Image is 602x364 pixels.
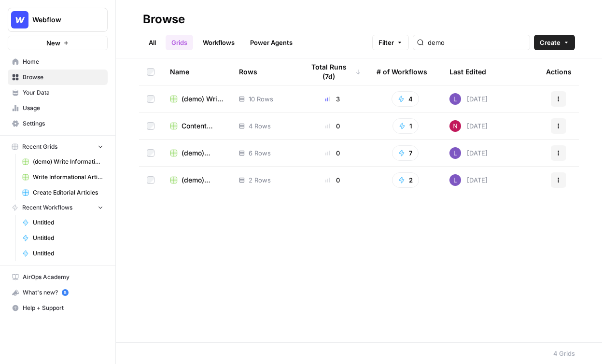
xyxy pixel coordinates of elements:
a: Write Informational Article [18,169,108,185]
div: # of Workflows [377,58,427,85]
span: Recent Grids [22,142,57,151]
span: (demo) Generate AEO Scorecard [182,175,224,185]
a: Power Agents [244,35,298,50]
button: Create [534,35,575,50]
span: 4 Rows [249,121,271,131]
img: rn7sh892ioif0lo51687sih9ndqw [449,174,461,186]
span: Settings [23,119,103,128]
button: 7 [392,145,419,161]
a: Untitled [18,230,108,246]
img: 809rsgs8fojgkhnibtwc28oh1nli [449,120,461,132]
div: Rows [239,58,257,85]
a: Grids [166,35,193,50]
span: 6 Rows [249,148,271,158]
div: 0 [304,175,361,185]
a: Usage [8,100,108,116]
span: 10 Rows [249,94,273,104]
span: Untitled [33,234,103,242]
span: 2 Rows [249,175,271,185]
div: Browse [143,12,185,27]
span: Create Editorial Articles [33,188,103,197]
button: 4 [392,91,419,107]
span: Webflow [32,15,91,25]
a: AirOps Academy [8,269,108,285]
span: (demo) Write Informational Article [182,94,224,104]
img: rn7sh892ioif0lo51687sih9ndqw [449,147,461,159]
span: Your Data [23,88,103,97]
div: [DATE] [449,120,488,132]
div: Actions [546,58,572,85]
a: Browse [8,70,108,85]
a: (demo) Write Informational Article [170,94,224,104]
a: Content Refresh Article (Demo Grid) [170,121,224,131]
a: Untitled [18,246,108,261]
span: Help + Support [23,304,103,312]
a: 5 [62,289,69,296]
a: Untitled [18,215,108,230]
img: rn7sh892ioif0lo51687sih9ndqw [449,93,461,105]
span: Home [23,57,103,66]
div: 4 Grids [553,349,575,358]
button: What's new? 5 [8,285,108,300]
text: 5 [64,290,66,295]
div: Last Edited [449,58,486,85]
span: (demo) Write Informational Article [33,157,103,166]
img: Webflow Logo [11,11,28,28]
span: Content Refresh Article (Demo Grid) [182,121,224,131]
button: 1 [392,118,419,134]
span: New [46,38,60,48]
div: What's new? [8,285,107,300]
span: Untitled [33,218,103,227]
a: All [143,35,162,50]
div: [DATE] [449,93,488,105]
button: Filter [372,35,409,50]
a: Settings [8,116,108,131]
button: Workspace: Webflow [8,8,108,32]
span: AirOps Academy [23,273,103,281]
div: [DATE] [449,147,488,159]
span: Usage [23,104,103,112]
a: Your Data [8,85,108,100]
span: Recent Workflows [22,203,72,212]
span: Write Informational Article [33,173,103,182]
a: Create Editorial Articles [18,185,108,200]
div: Total Runs (7d) [304,58,361,85]
span: (demo) Refresh Article Content & Analysis [182,148,224,158]
div: [DATE] [449,174,488,186]
button: Recent Workflows [8,200,108,215]
div: 0 [304,121,361,131]
button: Help + Support [8,300,108,316]
div: Name [170,58,224,85]
div: 0 [304,148,361,158]
div: 3 [304,94,361,104]
button: Recent Grids [8,140,108,154]
span: Untitled [33,249,103,258]
span: Filter [378,38,394,47]
button: New [8,36,108,50]
a: (demo) Refresh Article Content & Analysis [170,148,224,158]
span: Browse [23,73,103,82]
a: Workflows [197,35,240,50]
span: Create [540,38,560,47]
a: Home [8,54,108,70]
a: (demo) Generate AEO Scorecard [170,175,224,185]
input: Search [428,38,526,47]
button: 2 [392,172,419,188]
a: (demo) Write Informational Article [18,154,108,169]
